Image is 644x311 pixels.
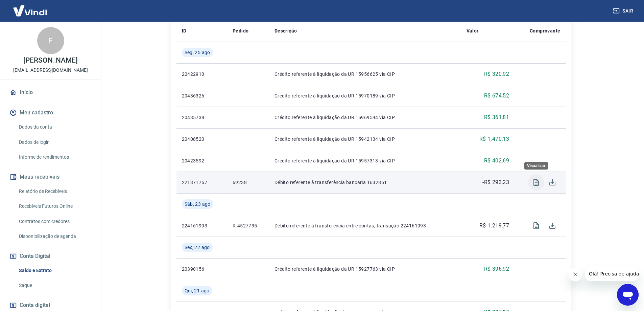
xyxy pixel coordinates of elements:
p: R$ 396,92 [484,265,509,273]
p: Valor [467,27,479,34]
span: Qui, 21 ago [185,287,210,294]
a: Informe de rendimentos [16,150,93,164]
a: Recebíveis Futuros Online [16,199,93,213]
p: Pedido [233,27,248,34]
button: Meu cadastro [8,105,93,120]
p: R$ 402,69 [484,157,509,165]
p: Crédito referente à liquidação da UR 15956625 via CIP [275,71,456,77]
p: [PERSON_NAME] [23,57,77,64]
p: Crédito referente à liquidação da UR 15970189 via CIP [275,92,456,99]
span: Download [544,218,560,234]
p: Crédito referente à liquidação da UR 15969594 via CIP [275,114,456,121]
p: 20436326 [182,92,222,99]
p: 20423592 [182,157,222,164]
p: Crédito referente à liquidação da UR 15927763 via CIP [275,266,456,272]
button: Sair [612,5,636,17]
p: R$ 1.470,13 [479,135,509,143]
p: R-4527735 [233,222,264,229]
span: Olá! Precisa de ajuda? [4,5,57,10]
img: Vindi [8,0,52,21]
p: [EMAIL_ADDRESS][DOMAIN_NAME] [13,67,88,74]
p: Descrição [275,27,297,34]
p: Crédito referente à liquidação da UR 15942134 via CIP [275,136,456,142]
a: Disponibilização de agenda [16,229,93,243]
span: Sex, 22 ago [185,244,210,251]
p: Comprovante [530,27,560,34]
p: 20390156 [182,266,222,272]
a: Saque [16,279,93,292]
a: Dados de login [16,135,93,149]
p: -R$ 293,23 [482,178,509,186]
span: Visualizar [528,174,544,191]
iframe: Fechar mensagem [569,268,582,281]
p: R$ 674,52 [484,92,509,100]
p: 20408520 [182,136,222,142]
p: 224161993 [182,222,222,229]
p: 20422910 [182,71,222,77]
p: R$ 320,92 [484,70,509,78]
p: Crédito referente à liquidação da UR 15957313 via CIP [275,157,456,164]
div: F [37,27,64,54]
p: 20435738 [182,114,222,121]
button: Conta Digital [8,249,93,264]
span: Conta digital [20,301,50,310]
p: ID [182,27,187,34]
a: Relatório de Recebíveis [16,184,93,198]
p: Débito referente à transferência entre contas, transação 224161993 [275,222,456,229]
a: Início [8,85,93,100]
a: Saldo e Extrato [16,264,93,277]
div: Visualizar [524,162,548,170]
a: Dados da conta [16,120,93,134]
span: Sáb, 23 ago [185,201,211,207]
span: Download [544,174,560,191]
span: Seg, 25 ago [185,49,210,56]
button: Meus recebíveis [8,170,93,184]
iframe: Mensagem da empresa [585,266,639,281]
p: -R$ 1.219,77 [478,222,509,230]
p: R$ 361,81 [484,113,509,121]
iframe: Botão para abrir a janela de mensagens [617,284,639,306]
p: 69238 [233,179,264,186]
p: Débito referente à transferência bancária 1632861 [275,179,456,186]
span: Visualizar [528,218,544,234]
a: Contratos com credores [16,215,93,228]
p: 221371757 [182,179,222,186]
